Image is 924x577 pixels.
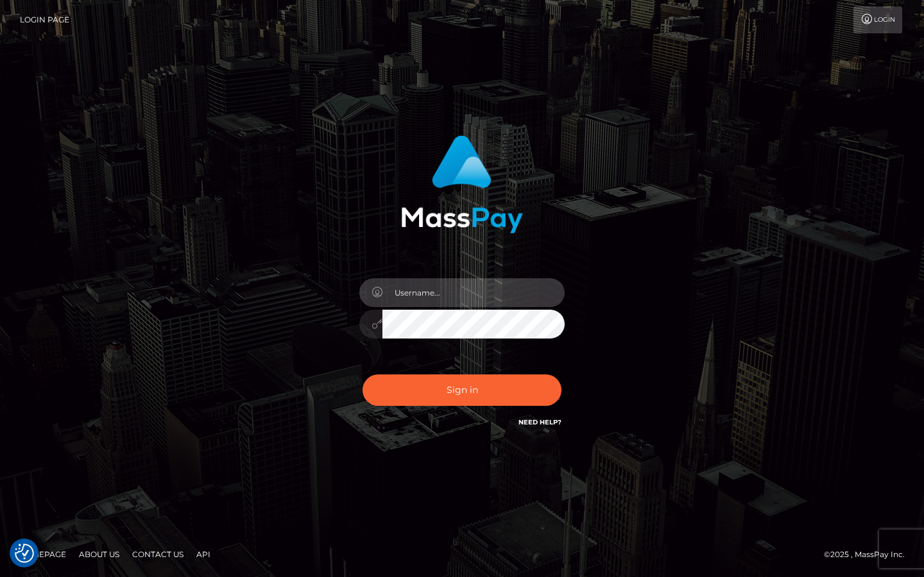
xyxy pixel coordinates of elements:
input: Username... [382,278,565,307]
a: Login [853,6,902,33]
img: MassPay Login [401,135,523,233]
img: Revisit consent button [15,544,34,563]
a: About Us [74,544,124,564]
a: Homepage [14,544,71,564]
button: Sign in [363,374,561,406]
div: © 2025 , MassPay Inc. [824,548,914,562]
a: API [191,544,216,564]
a: Login Page [20,6,69,33]
a: Need Help? [518,418,561,426]
a: Contact Us [127,544,189,564]
button: Consent Preferences [15,544,34,563]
